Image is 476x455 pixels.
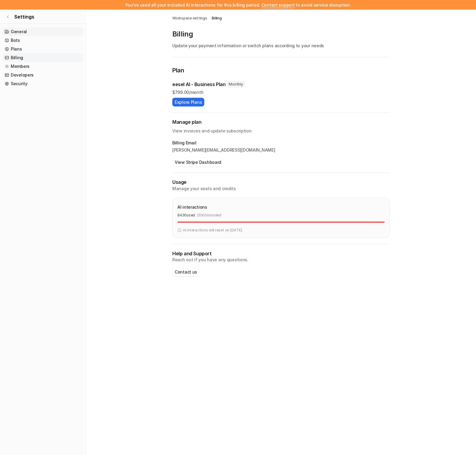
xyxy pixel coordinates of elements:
a: Workspace settings [172,16,207,21]
a: Billing [2,54,83,62]
a: Bots [2,36,83,45]
p: Reach out if you have any questions. [172,257,390,263]
a: Billing [212,16,222,21]
a: Plans [2,45,83,53]
p: AI interactions [177,204,207,210]
button: Explore Plans [172,98,204,106]
span: Monthly [227,81,245,87]
a: General [2,28,83,36]
p: Billing [172,29,390,39]
button: View Stripe Dashboard [172,158,224,167]
p: Usage [172,179,390,186]
a: Members [2,62,83,71]
p: AI interactions will reset on [DATE] [183,227,242,233]
p: Manage your seats and credits [172,186,390,192]
p: eesel AI - Business Plan [172,81,225,88]
p: Update your payment information or switch plans according to your needs [172,42,390,49]
p: Help and Support [172,250,390,257]
p: / 3000 included [197,213,221,218]
p: $ 799.00/month [172,89,390,95]
p: 8430 used [177,213,195,218]
p: View invoices and update subscription [172,126,390,134]
span: / [209,16,210,21]
span: Contact support [261,2,295,7]
a: Security [2,80,83,88]
p: Plan [172,66,390,76]
span: Settings [14,13,34,20]
p: [PERSON_NAME][EMAIL_ADDRESS][DOMAIN_NAME] [172,147,390,153]
a: Developers [2,71,83,79]
h2: Manage plan [172,119,390,126]
button: Contact us [172,268,199,276]
p: Billing Email [172,140,390,146]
